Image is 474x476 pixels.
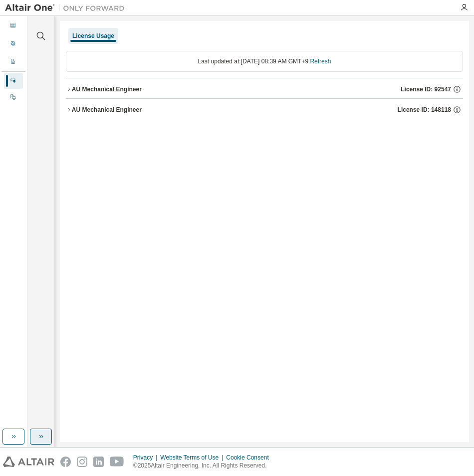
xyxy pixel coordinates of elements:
button: AU Mechanical EngineerLicense ID: 92547 [66,78,463,100]
div: AU Mechanical Engineer [72,106,142,114]
button: AU Mechanical EngineerLicense ID: 148118 [66,99,463,121]
img: altair_logo.svg [3,457,54,467]
img: Altair One [5,3,130,13]
a: Refresh [310,58,331,65]
div: Managed [4,73,23,89]
div: On Prem [4,90,23,106]
div: Website Terms of Use [160,454,226,462]
div: Cookie Consent [226,454,274,462]
div: Last updated at: [DATE] 08:39 AM GMT+9 [66,51,463,72]
span: License ID: 148118 [398,106,451,114]
img: instagram.svg [77,457,87,467]
img: facebook.svg [60,457,71,467]
span: License ID: 92547 [401,85,451,93]
div: Dashboard [4,18,23,34]
div: License Usage [72,32,114,40]
div: User Profile [4,36,23,52]
img: youtube.svg [110,457,124,467]
div: Privacy [133,454,160,462]
div: Company Profile [4,54,23,70]
img: linkedin.svg [93,457,104,467]
p: © 2025 Altair Engineering, Inc. All Rights Reserved. [133,462,275,470]
div: AU Mechanical Engineer [72,85,142,93]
